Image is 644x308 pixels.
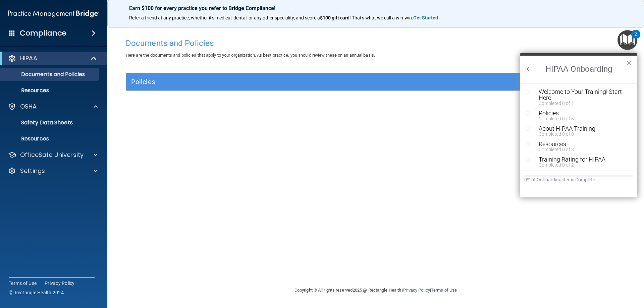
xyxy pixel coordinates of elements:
div: Policies [539,110,624,116]
p: Documents and Policies [4,71,96,78]
a: OfficeSafe University [8,151,98,159]
a: Privacy Policy [45,280,75,287]
a: Settings [8,167,98,175]
p: OfficeSafe University [20,151,84,159]
div: 2 [635,34,637,43]
button: Training Rating for HIPAACompleted 0 of 2 [535,157,624,167]
div: Completed 0 of 5 [539,116,624,121]
a: Terms of Use [9,280,37,287]
h4: Documents and Policies [126,39,626,48]
p: Safety Data Sheets [4,119,96,126]
h2: HIPAA Onboarding [520,56,637,83]
span: Ⓒ Rectangle Health 2024 [9,289,64,296]
div: Resources [539,141,624,147]
a: Privacy Policy [403,288,430,293]
a: Terms of Use [431,288,457,293]
p: Resources [4,87,96,94]
button: Open Resource Center, 2 new notifications [618,30,637,50]
div: Welcome to Your Training! Start Here [539,89,624,101]
strong: $100 gift card [320,15,350,20]
p: Resources [4,135,96,142]
div: Completed 0 of 1 [539,101,624,106]
img: PMB logo [8,7,99,20]
h4: Compliance [20,28,66,38]
div: Resource Center [520,53,637,197]
p: HIPAA [20,54,37,62]
button: ResourcesCompleted 0 of 3 [535,141,624,152]
div: 0% of Onboarding Items Complete [524,177,633,183]
a: OSHA [8,103,98,111]
span: ! That's what we call a win-win. [350,15,413,20]
div: Completed 0 of 8 [539,132,624,136]
div: Training Rating for HIPAA [539,157,624,163]
div: About HIPAA Training [539,126,624,132]
strong: Get Started [413,15,438,20]
div: Completed 0 of 3 [539,147,624,152]
p: Settings [20,167,45,175]
button: Close [626,58,632,68]
a: Get Started [413,15,439,20]
p: Earn $100 for every practice you refer to Bridge Compliance! [129,5,622,11]
a: Policies [131,76,620,87]
h5: Policies [131,78,495,85]
button: About HIPAA TrainingCompleted 0 of 8 [535,126,624,136]
span: Refer a friend at any practice, whether it's medical, dental, or any other speciality, and score a [129,15,320,20]
div: Completed 0 of 2 [539,163,624,167]
a: HIPAA [8,54,97,62]
button: Welcome to Your Training! Start HereCompleted 0 of 1 [535,89,624,106]
button: Back to Resource Center Home [525,66,531,72]
div: Copyright © All rights reserved 2025 @ Rectangle Health | | [253,280,498,301]
button: PoliciesCompleted 0 of 5 [535,110,624,121]
span: Here are the documents and policies that apply to your organization. As best practice, you should... [126,53,375,58]
p: OSHA [20,103,37,111]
